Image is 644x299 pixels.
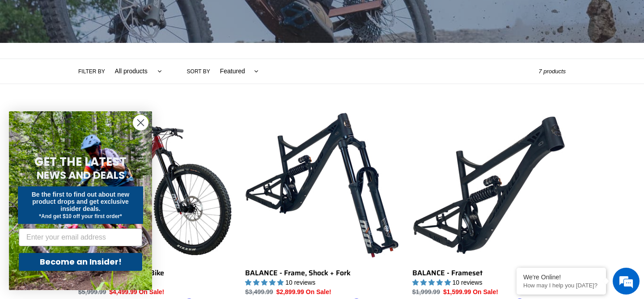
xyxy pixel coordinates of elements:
[523,274,599,281] div: We're Online!
[32,191,130,212] span: Be the first to find out about new product drops and get exclusive insider deals.
[39,213,122,219] span: *And get $10 off your first order*
[538,68,566,75] span: 7 products
[523,282,599,289] p: How may I help you today?
[37,168,125,182] span: NEWS AND DEALS
[34,154,127,170] span: GET THE LATEST
[187,67,210,76] label: Sort by
[78,67,105,76] label: Filter by
[19,253,142,271] button: Become an Insider!
[19,228,142,246] input: Enter your email address
[133,115,148,131] button: Close dialog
